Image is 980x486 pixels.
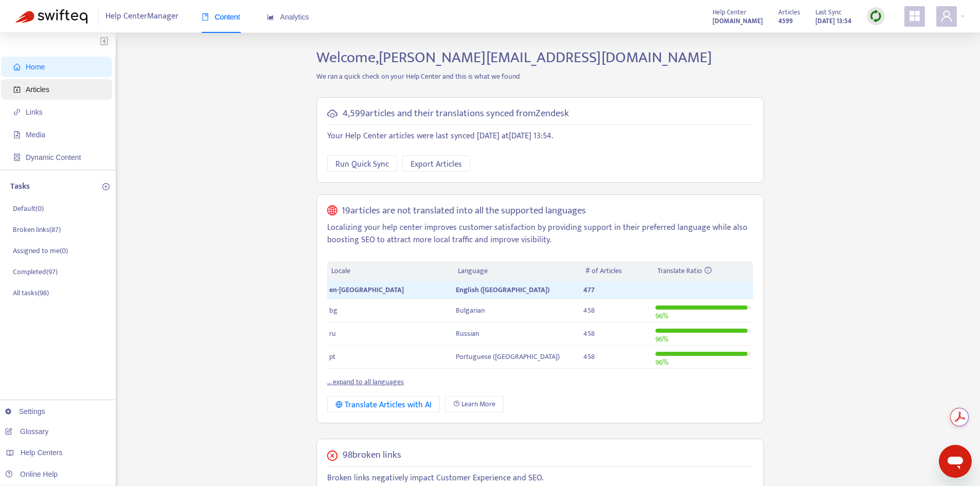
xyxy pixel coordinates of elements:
span: Learn More [461,399,495,410]
p: Completed ( 97 ) [13,266,58,277]
span: Articles [778,7,800,18]
h5: 19 articles are not translated into all the supported languages [342,205,586,217]
a: ... expand to all languages [327,376,404,388]
p: Your Help Center articles were last synced [DATE] at [DATE] 13:54 . [327,130,753,142]
span: 477 [583,284,595,296]
span: Run Quick Sync [335,158,389,171]
span: Analytics [267,13,309,21]
span: bg [329,304,337,316]
a: Settings [5,407,45,416]
strong: 4599 [778,15,793,27]
span: Home [26,63,45,71]
strong: [DOMAIN_NAME] [712,15,763,27]
span: container [13,154,21,161]
a: Glossary [5,427,48,436]
img: Swifteq [15,9,87,24]
span: book [202,13,209,21]
span: ru [329,328,336,339]
th: Language [454,261,581,281]
a: [DOMAIN_NAME] [712,15,763,27]
span: Welcome, [PERSON_NAME][EMAIL_ADDRESS][DOMAIN_NAME] [316,45,712,70]
span: Export Articles [411,158,462,171]
img: sync.dc5367851b00ba804db3.png [869,10,882,23]
button: Run Quick Sync [327,155,397,172]
p: We ran a quick check on your Help Center and this is what we found [309,71,772,82]
span: Help Center Manager [105,7,179,26]
h5: 98 broken links [343,449,401,461]
span: pt [329,351,335,363]
th: # of Articles [581,261,653,281]
span: Russian [456,328,479,339]
span: 458 [583,328,595,339]
span: Content [202,13,240,21]
span: 96 % [655,356,668,368]
button: Export Articles [402,155,470,172]
span: Last Sync [815,7,842,18]
a: Learn More [445,396,504,412]
p: All tasks ( 98 ) [13,287,49,298]
span: global [327,205,337,217]
span: file-image [13,131,21,138]
span: Help Centers [21,448,63,457]
div: Translate Articles with AI [335,399,432,411]
p: Tasks [10,181,30,193]
span: cloud-sync [327,109,337,119]
span: English ([GEOGRAPHIC_DATA]) [456,284,549,296]
span: close-circle [327,451,337,461]
span: Bulgarian [456,304,485,316]
p: Localizing your help center improves customer satisfaction by providing support in their preferre... [327,222,753,246]
span: Links [26,108,43,116]
span: Media [26,131,45,139]
span: 458 [583,351,595,363]
span: en-[GEOGRAPHIC_DATA] [329,284,404,296]
span: user [940,10,953,22]
span: Portuguese ([GEOGRAPHIC_DATA]) [456,351,560,363]
th: Locale [327,261,454,281]
span: 96 % [655,310,668,322]
span: Dynamic Content [26,153,81,161]
button: Translate Articles with AI [327,396,440,412]
p: Assigned to me ( 0 ) [13,245,68,256]
p: Default ( 0 ) [13,203,44,214]
span: Articles [26,85,49,94]
h5: 4,599 articles and their translations synced from Zendesk [343,108,569,120]
span: appstore [908,10,921,22]
span: home [13,63,21,70]
p: Broken links ( 87 ) [13,224,61,235]
strong: [DATE] 13:54 [815,15,851,27]
span: Help Center [712,7,746,18]
span: 96 % [655,333,668,345]
span: link [13,109,21,116]
span: 458 [583,304,595,316]
a: Online Help [5,470,58,478]
span: account-book [13,86,21,93]
span: area-chart [267,13,274,21]
div: Translate Ratio [657,265,749,277]
span: plus-circle [102,183,110,190]
iframe: Button to launch messaging window [939,445,972,478]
